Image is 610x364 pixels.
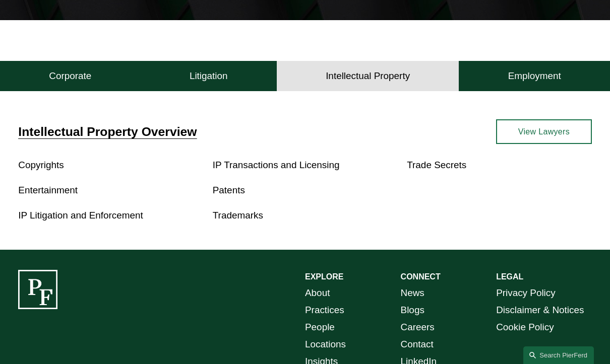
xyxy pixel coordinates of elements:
strong: LEGAL [496,272,523,281]
h4: Corporate [49,70,91,82]
h4: Intellectual Property [326,70,410,82]
a: Blogs [401,302,424,319]
a: Entertainment [18,185,78,195]
a: Locations [305,336,346,353]
a: View Lawyers [496,119,592,144]
a: Trade Secrets [407,160,466,170]
a: Patents [213,185,245,195]
a: IP Transactions and Licensing [213,160,340,170]
a: Intellectual Property Overview [18,125,197,138]
a: Careers [401,319,435,336]
a: IP Litigation and Enforcement [18,210,143,221]
a: About [305,284,330,302]
a: Disclaimer & Notices [496,302,584,319]
h4: Litigation [190,70,228,82]
a: Trademarks [213,210,263,221]
strong: CONNECT [401,272,441,281]
h4: Employment [508,70,561,82]
a: Search this site [523,346,594,364]
a: News [401,284,424,302]
a: Copyrights [18,160,64,170]
a: Contact [401,336,434,353]
a: Practices [305,302,344,319]
a: Cookie Policy [496,319,554,336]
a: Privacy Policy [496,284,556,302]
a: People [305,319,335,336]
strong: EXPLORE [305,272,343,281]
